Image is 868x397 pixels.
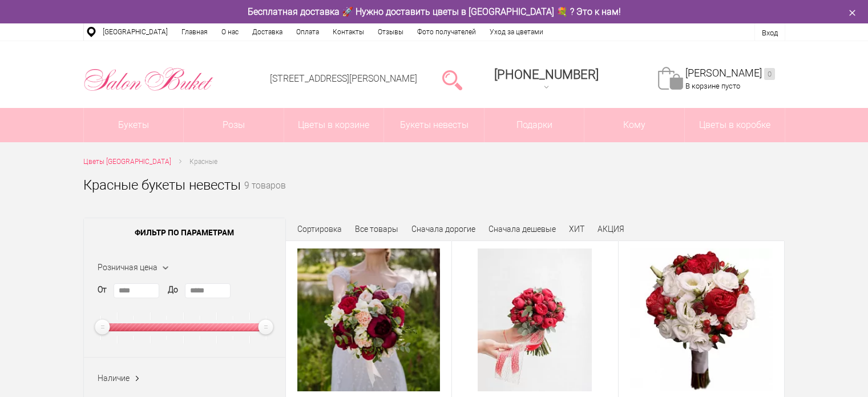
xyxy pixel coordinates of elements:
a: Уход за цветами [483,23,550,41]
a: Фото получателей [410,23,483,41]
label: До [168,284,178,296]
h1: Красные букеты невесты [83,175,241,195]
a: О нас [215,23,245,41]
span: Розничная цена [98,263,158,272]
img: Цветы Нижний Новгород [83,65,214,94]
a: Розы [184,108,284,142]
img: Букет невесты 037 [478,248,592,391]
a: Отзывы [371,23,410,41]
a: Сначала дешевые [488,224,556,234]
a: Все товары [355,224,398,234]
label: От [98,284,107,296]
a: [GEOGRAPHIC_DATA] [96,23,175,41]
ins: 0 [764,68,775,80]
a: Цветы в корзине [284,108,384,142]
small: 9 товаров [244,182,286,209]
span: В корзине пусто [685,82,740,90]
a: Подарки [485,108,584,142]
a: АКЦИЯ [597,224,624,234]
a: [PHONE_NUMBER] [487,63,605,96]
a: Букеты [84,108,184,142]
span: Сортировка [297,224,342,234]
a: Сначала дорогие [411,224,475,234]
span: [PHONE_NUMBER] [494,67,599,82]
a: Оплата [289,23,326,41]
a: Цветы [GEOGRAPHIC_DATA] [83,156,171,168]
a: Контакты [326,23,371,41]
span: Наличие [98,374,130,383]
span: Цветы [GEOGRAPHIC_DATA] [83,158,171,166]
a: Главная [175,23,215,41]
a: [STREET_ADDRESS][PERSON_NAME] [270,73,417,84]
a: ХИТ [569,224,584,234]
span: Фильтр по параметрам [84,218,285,247]
div: Бесплатная доставка 🚀 Нужно доставить цветы в [GEOGRAPHIC_DATA] 💐 ? Это к нам! [75,6,794,18]
a: Букеты невесты [384,108,484,142]
a: Вход [762,29,778,37]
img: Букет невесты с красными пионами и фрезией [297,248,440,391]
span: Кому [584,108,684,142]
span: Красные [189,158,217,166]
img: Букет невесты с красными пионовидными розами [630,248,773,391]
a: [PERSON_NAME] [685,67,775,80]
a: Цветы в коробке [685,108,785,142]
a: Доставка [245,23,289,41]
